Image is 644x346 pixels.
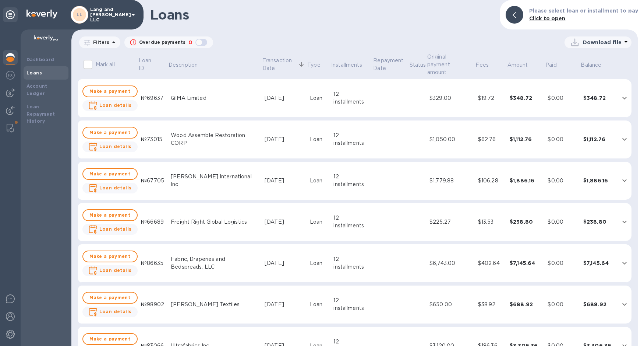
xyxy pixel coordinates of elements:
[427,53,474,76] span: Original payment amount
[510,94,542,102] div: $348.72
[82,333,138,345] button: Make a payment
[6,71,15,80] img: Foreign exchange
[310,259,328,267] div: Loan
[310,94,328,102] div: Loan
[169,61,207,69] span: Description
[26,57,54,62] b: Dashboard
[510,177,542,184] div: $1,886.16
[26,83,47,96] b: Account Ledger
[333,255,369,271] div: 12 installments
[510,301,542,308] div: $688.92
[188,39,192,46] p: 0
[265,136,304,143] div: [DATE]
[262,57,306,72] span: Transaction Date
[89,211,131,220] span: Make a payment
[265,218,304,226] div: [DATE]
[310,136,328,143] div: Loan
[141,218,165,226] div: №66689
[89,252,131,261] span: Make a payment
[82,292,138,304] button: Make a payment
[26,104,55,124] b: Loan Repayment History
[478,259,504,267] div: $402.64
[262,57,297,72] p: Transaction Date
[169,61,198,69] p: Description
[26,10,57,18] img: Logo
[171,218,259,226] div: Freight Right Global Logistics
[510,259,542,267] div: $7,145.64
[429,177,472,185] div: $1,779.88
[410,61,426,69] p: Status
[548,136,577,143] div: $0.00
[99,226,132,232] b: Loan details
[333,214,369,230] div: 12 installments
[90,7,127,22] p: Lang and [PERSON_NAME] LLC
[90,39,109,45] p: Filters
[333,297,369,312] div: 12 installments
[89,169,131,178] span: Make a payment
[478,301,504,308] div: $38.92
[96,61,115,69] p: Mark all
[619,216,630,227] button: expand row
[310,218,328,226] div: Loan
[82,127,138,139] button: Make a payment
[478,218,504,226] div: $13.53
[548,177,577,185] div: $0.00
[99,185,132,191] b: Loan details
[548,94,577,102] div: $0.00
[139,57,167,72] span: Loan ID
[373,57,408,72] p: Repayment Date
[478,136,504,143] div: $62.76
[333,132,369,147] div: 12 installments
[429,259,472,267] div: $6,743.00
[429,94,472,102] div: $329.00
[333,173,369,188] div: 12 installments
[171,255,259,271] div: Fabric, Draperies and Bedspreads, LLC
[265,259,304,267] div: [DATE]
[581,61,611,69] span: Balance
[475,61,498,69] span: Fees
[171,94,259,102] div: QIMA Limited
[139,39,185,46] p: Overdue payments
[429,301,472,308] div: $650.00
[89,128,131,137] span: Make a payment
[478,94,504,102] div: $19.72
[429,136,472,143] div: $1,050.00
[475,61,489,69] p: Fees
[141,136,165,143] div: №73015
[548,259,577,267] div: $0.00
[77,12,83,17] b: LL
[307,61,321,69] p: Type
[583,94,616,102] div: $348.72
[82,251,138,262] button: Make a payment
[265,301,304,308] div: [DATE]
[89,335,131,343] span: Make a payment
[619,92,630,104] button: expand row
[619,175,630,186] button: expand row
[141,301,165,308] div: №98902
[619,134,630,145] button: expand row
[310,301,328,308] div: Loan
[583,39,622,46] p: Download file
[545,61,566,69] span: Paid
[548,301,577,308] div: $0.00
[510,136,542,143] div: $1,112.76
[583,259,616,267] div: $7,145.64
[478,177,504,185] div: $106.28
[171,173,259,188] div: [PERSON_NAME] International Inc
[26,70,42,76] b: Loans
[141,94,165,102] div: №69637
[507,61,528,69] p: Amount
[429,218,472,226] div: $225.27
[141,259,165,267] div: №86635
[82,168,138,180] button: Make a payment
[507,61,538,69] span: Amount
[171,301,259,308] div: [PERSON_NAME] Textiles
[82,307,138,317] button: Loan details
[82,141,138,152] button: Loan details
[331,61,362,69] p: Installments
[581,61,601,69] p: Balance
[171,132,259,147] div: Wood Assemble Restoration CORP
[510,218,542,226] div: $238.80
